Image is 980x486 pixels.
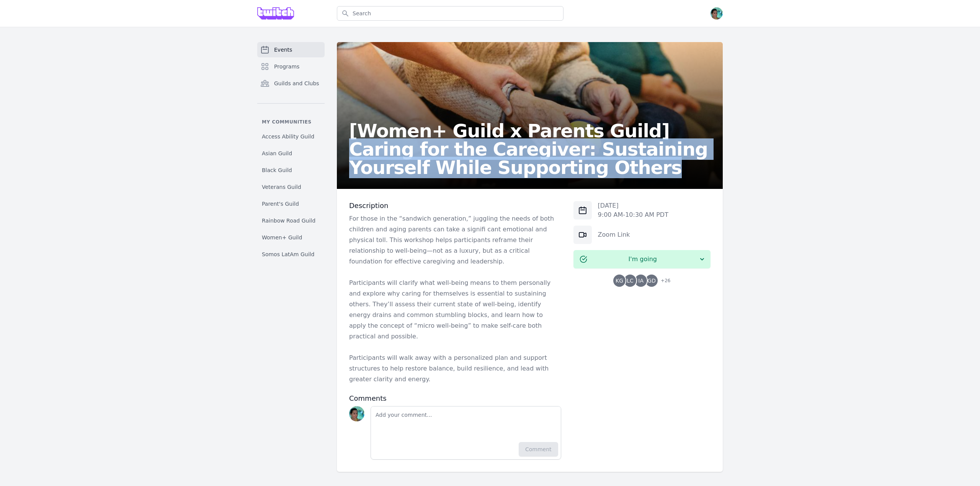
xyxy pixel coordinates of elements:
[647,278,656,283] span: GD
[257,146,325,160] a: Asian Guild
[257,231,325,244] a: Women+ Guild
[573,250,710,268] button: I'm going
[262,150,292,157] span: Asian Guild
[638,278,644,283] span: IA
[616,278,623,283] span: KG
[257,180,325,194] a: Veterans Guild
[274,80,319,87] span: Guilds and Clubs
[262,200,299,208] span: Parent's Guild
[262,217,315,224] span: Rainbow Road Guild
[262,133,314,140] span: Access Ability Guild
[257,214,325,228] a: Rainbow Road Guild
[349,278,561,342] p: Participants will clarify what well-being means to them personally and explore why caring for the...
[598,231,630,238] a: Zoom Link
[257,42,325,57] a: Events
[627,278,634,283] span: LC
[257,7,294,20] img: Grove
[257,130,325,143] a: Access Ability Guild
[337,6,563,21] input: Search
[349,213,561,267] p: For those in the “sandwich generation,” juggling the needs of both children and aging parents can...
[257,119,325,125] p: My communities
[349,201,561,210] h3: Description
[519,442,558,457] button: Comment
[262,234,302,241] span: Women+ Guild
[598,201,668,210] p: [DATE]
[262,166,292,174] span: Black Guild
[257,163,325,177] a: Black Guild
[274,46,292,54] span: Events
[598,210,668,219] p: 9:00 AM - 10:30 AM PDT
[349,353,561,385] p: Participants will walk away with a personalized plan and support structures to help restore balan...
[274,63,299,70] span: Programs
[257,247,325,261] a: Somos LatAm Guild
[262,250,314,258] span: Somos LatAm Guild
[262,183,301,191] span: Veterans Guild
[349,394,561,403] h3: Comments
[257,59,325,74] a: Programs
[257,42,325,261] nav: Sidebar
[257,197,325,211] a: Parent's Guild
[587,255,698,264] span: I'm going
[349,122,710,177] h2: [Women+ Guild x Parents Guild] Caring for the Caregiver: Sustaining Yourself While Supporting Others
[257,76,325,91] a: Guilds and Clubs
[656,276,670,287] span: + 26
